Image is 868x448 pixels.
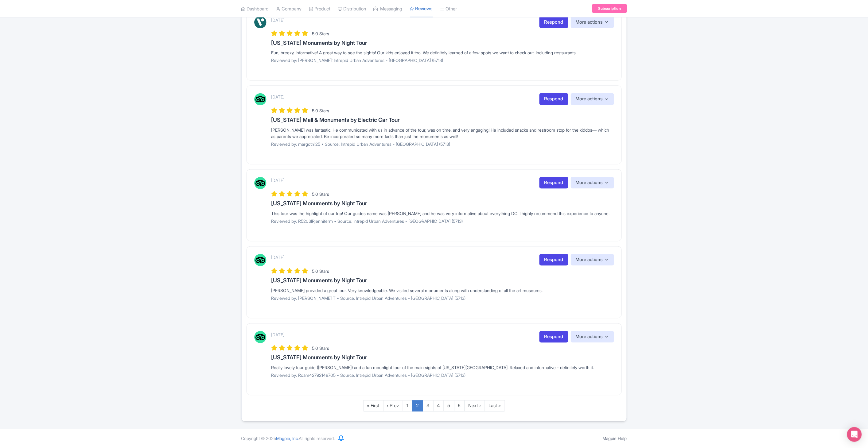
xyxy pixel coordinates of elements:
[571,331,614,343] button: More actions
[485,400,505,412] a: Last »
[571,254,614,266] button: More actions
[254,254,267,266] img: Tripadvisor Logo
[403,400,413,412] a: 1
[271,141,614,148] p: Reviewed by: margotn125 • Source: Intrepid Urban Adventures - [GEOGRAPHIC_DATA] (5713)
[592,4,627,13] a: Subscription
[444,400,454,412] a: 5
[412,400,423,412] a: 2
[539,331,568,343] a: Respond
[271,117,614,123] h3: [US_STATE] Mall & Monuments by Electric Car Tour
[238,435,339,442] div: Copyright © 2025 All rights reserved.
[433,400,444,412] a: 4
[312,269,329,274] span: 5.0 Stars
[271,94,285,100] p: [DATE]
[254,93,267,106] img: Tripadvisor Logo
[271,40,614,46] h3: [US_STATE] Monuments by Night Tour
[271,201,614,207] h3: [US_STATE] Monuments by Night Tour
[254,331,267,343] img: Tripadvisor Logo
[271,288,614,294] div: [PERSON_NAME] provided a great tour. Very knowledgeable. We visited several monuments along with ...
[271,278,614,284] h3: [US_STATE] Monuments by Night Tour
[571,16,614,28] button: More actions
[383,400,403,412] a: ‹ Prev
[271,372,614,379] p: Reviewed by: Roam42792148705 • Source: Intrepid Urban Adventures - [GEOGRAPHIC_DATA] (5713)
[254,16,267,29] img: Viator Logo
[312,346,329,351] span: 5.0 Stars
[276,0,302,17] a: Company
[271,127,614,140] div: [PERSON_NAME] was fantastic! He communicated with us in advance of the tour, was on time, and ver...
[271,218,614,225] p: Reviewed by: R5203IRjenniferm • Source: Intrepid Urban Adventures - [GEOGRAPHIC_DATA] (5713)
[454,400,465,412] a: 6
[254,177,267,189] img: Tripadvisor Logo
[312,192,329,197] span: 5.0 Stars
[271,332,285,338] p: [DATE]
[271,177,285,184] p: [DATE]
[465,400,485,412] a: Next ›
[271,50,614,56] div: Fun, breezy, informative! A great way to see the sights! Our kids enjoyed it too. We definitely l...
[271,365,614,371] div: Really lovely tour guide ([PERSON_NAME]) and a fun moonlight tour of the main sights of [US_STATE...
[363,400,383,412] a: « First
[271,57,614,64] p: Reviewed by: [PERSON_NAME]: Intrepid Urban Adventures - [GEOGRAPHIC_DATA] (5713)
[571,93,614,105] button: More actions
[312,108,329,114] span: 5.0 Stars
[276,436,299,441] span: Magpie, Inc.
[571,177,614,189] button: More actions
[271,254,285,261] p: [DATE]
[539,93,568,105] a: Respond
[338,0,366,17] a: Distribution
[440,0,457,17] a: Other
[539,16,568,28] a: Respond
[271,295,614,302] p: Reviewed by: [PERSON_NAME] T • Source: Intrepid Urban Adventures - [GEOGRAPHIC_DATA] (5713)
[271,210,614,217] div: This tour was the highlight of our trip! Our guides name was [PERSON_NAME] and he was very inform...
[271,355,614,361] h3: [US_STATE] Monuments by Night Tour
[271,17,285,23] p: [DATE]
[374,0,403,17] a: Messaging
[309,0,331,17] a: Product
[603,436,627,441] a: Magpie Help
[312,31,329,37] span: 5.0 Stars
[539,254,568,266] a: Respond
[539,177,568,189] a: Respond
[241,0,269,17] a: Dashboard
[847,427,862,442] div: Open Intercom Messenger
[423,400,434,412] a: 3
